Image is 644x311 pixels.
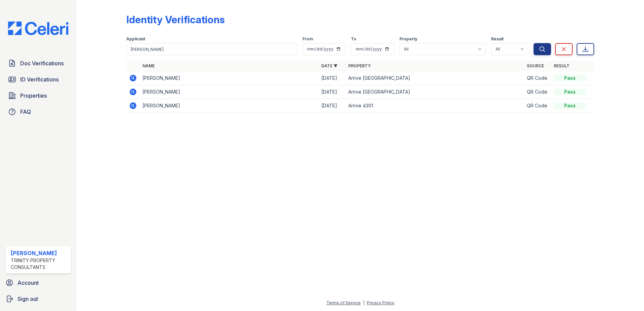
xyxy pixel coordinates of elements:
div: [PERSON_NAME] [11,249,68,257]
span: Sign out [18,295,38,303]
div: Pass [554,102,586,109]
td: [PERSON_NAME] [140,85,319,99]
a: Property [348,63,371,68]
a: Name [142,63,155,68]
a: Account [3,276,74,289]
span: Account [18,279,39,287]
td: [DATE] [319,71,346,85]
a: Properties [5,89,71,102]
label: Property [399,36,417,42]
div: Identity Verifications [126,13,225,26]
div: Pass [554,89,586,95]
span: Doc Verifications [20,59,64,67]
label: Result [491,36,504,42]
td: Arrive 4301 [346,99,524,113]
a: ID Verifications [5,73,71,86]
td: QR Code [524,85,551,99]
span: ID Verifications [20,75,59,83]
label: Applicant [126,36,145,42]
label: To [351,36,356,42]
input: Search by name or phone number [126,43,297,55]
a: Doc Verifications [5,57,71,70]
img: CE_Logo_Blue-a8612792a0a2168367f1c8372b55b34899dd931a85d93a1a3d3e32e68fde9ad4.png [3,22,74,35]
a: Source [527,63,544,68]
a: FAQ [5,105,71,118]
a: Privacy Policy [367,300,394,305]
a: Terms of Service [326,300,361,305]
div: Trinity Property Consultants [11,257,68,271]
div: Pass [554,75,586,81]
a: Sign out [3,292,74,306]
a: Date ▼ [321,63,337,68]
td: QR Code [524,71,551,85]
td: Arrive [GEOGRAPHIC_DATA] [346,85,524,99]
td: [DATE] [319,85,346,99]
span: Properties [20,92,47,100]
label: From [302,36,313,42]
td: Arrive [GEOGRAPHIC_DATA] [346,71,524,85]
td: [DATE] [319,99,346,113]
td: QR Code [524,99,551,113]
a: Result [554,63,570,68]
div: | [363,300,364,305]
td: [PERSON_NAME] [140,99,319,113]
span: FAQ [20,108,31,116]
td: [PERSON_NAME] [140,71,319,85]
